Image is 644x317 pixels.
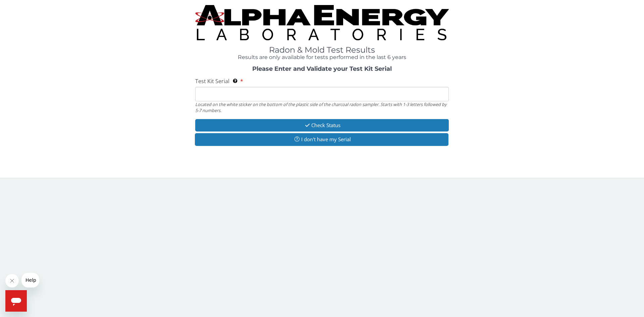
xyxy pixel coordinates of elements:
[195,46,449,54] h1: Radon & Mold Test Results
[195,101,449,114] div: Located on the white sticker on the bottom of the plastic side of the charcoal radon sampler. Sta...
[195,54,449,60] h4: Results are only available for tests performed in the last 6 years
[252,65,392,72] strong: Please Enter and Validate your Test Kit Serial
[195,119,449,131] button: Check Status
[195,77,229,85] span: Test Kit Serial
[195,5,449,40] img: TightCrop.jpg
[5,274,19,287] iframe: Close message
[21,273,39,287] iframe: Message from company
[5,290,27,312] iframe: Button to launch messaging window
[195,133,448,146] button: I don't have my Serial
